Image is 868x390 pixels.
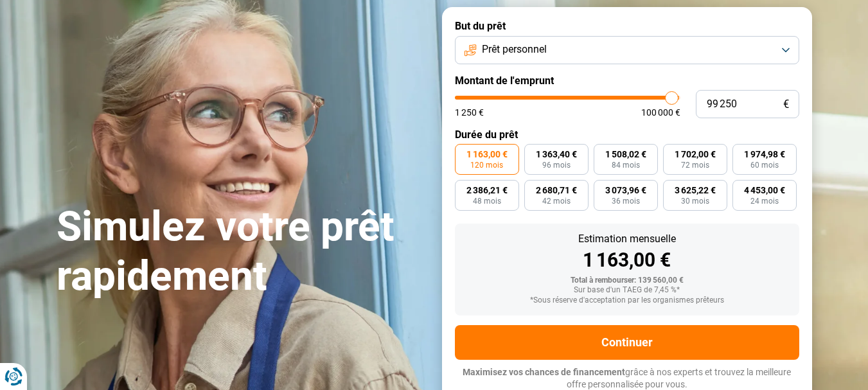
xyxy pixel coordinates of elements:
span: 4 453,00 € [744,186,785,195]
span: 1 363,40 € [536,150,577,159]
label: Durée du prêt [455,129,799,141]
span: 60 mois [750,161,779,169]
h1: Simulez votre prêt rapidement [57,202,427,301]
span: € [783,99,789,110]
span: 42 mois [542,197,571,205]
span: 120 mois [470,161,503,169]
span: Maximisez vos chances de financement [463,367,625,377]
span: 100 000 € [641,108,680,117]
span: 2 386,21 € [466,186,508,195]
span: 96 mois [542,161,571,169]
span: 48 mois [473,197,501,205]
div: Estimation mensuelle [465,234,789,244]
span: 30 mois [681,197,709,205]
span: 2 680,71 € [536,186,577,195]
div: 1 163,00 € [465,251,789,270]
span: 3 073,96 € [605,186,646,195]
div: Sur base d'un TAEG de 7,45 %* [465,286,789,295]
span: 36 mois [612,197,640,205]
span: 84 mois [612,161,640,169]
span: 24 mois [750,197,779,205]
span: 1 250 € [455,108,484,117]
span: 1 974,98 € [744,150,785,159]
button: Continuer [455,325,799,360]
span: Prêt personnel [482,42,547,57]
button: Prêt personnel [455,36,799,64]
div: *Sous réserve d'acceptation par les organismes prêteurs [465,296,789,305]
label: Montant de l'emprunt [455,75,799,87]
span: 1 163,00 € [466,150,508,159]
label: But du prêt [455,20,799,32]
span: 72 mois [681,161,709,169]
span: 1 508,02 € [605,150,646,159]
span: 1 702,00 € [675,150,716,159]
span: 3 625,22 € [675,186,716,195]
div: Total à rembourser: 139 560,00 € [465,276,789,285]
